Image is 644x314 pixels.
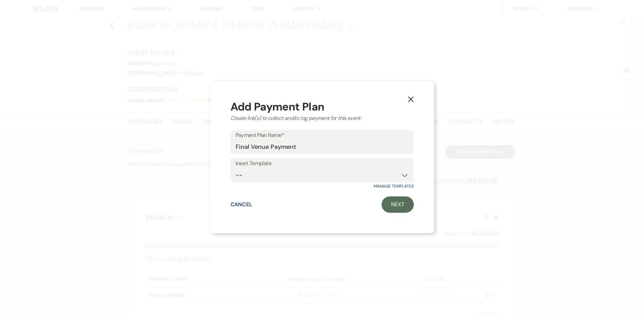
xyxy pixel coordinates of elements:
[231,202,253,207] button: Cancel
[231,101,414,112] div: Add Payment Plan
[236,159,409,169] label: Insert Template
[382,196,414,213] a: Next
[236,130,409,140] label: Payment Plan Name*
[231,114,414,122] div: Create link(s) to collect and/or log payment for this event:
[374,184,413,189] a: Manage Templates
